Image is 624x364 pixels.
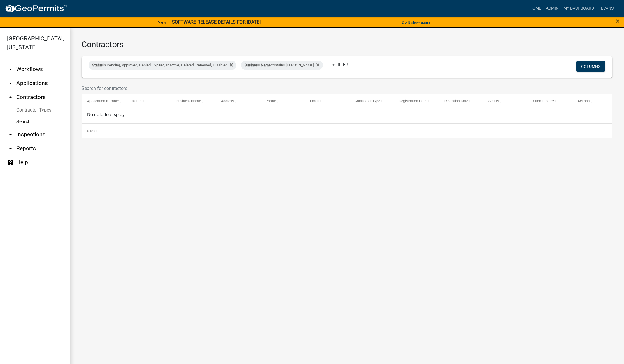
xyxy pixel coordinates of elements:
a: Home [527,3,544,14]
datatable-header-cell: Phone [260,94,305,108]
button: Don't show again [400,17,432,27]
input: Search for contractors [82,82,522,94]
datatable-header-cell: Registration Date [394,94,438,108]
span: Contractor Type [355,99,380,103]
span: Phone [266,99,276,103]
datatable-header-cell: Address [215,94,260,108]
i: arrow_drop_down [7,145,14,152]
span: Email [310,99,319,103]
a: tevans [596,3,619,14]
datatable-header-cell: Email [305,94,349,108]
datatable-header-cell: Status [483,94,528,108]
h3: Contractors [82,40,612,50]
i: help [7,159,14,166]
span: Business Name [176,99,201,103]
datatable-header-cell: Expiration Date [438,94,483,108]
span: Business Name [245,63,271,67]
span: Registration Date [399,99,426,103]
a: + Filter [328,59,353,70]
span: Actions [578,99,590,103]
span: Expiration Date [444,99,468,103]
i: arrow_drop_down [7,66,14,73]
strong: SOFTWARE RELEASE DETAILS FOR [DATE] [172,19,261,25]
div: in Pending, Approved, Denied, Expired, Inactive, Deleted, Renewed, Disabled [89,61,236,70]
span: × [616,17,620,25]
div: contains [PERSON_NAME] [241,61,323,70]
datatable-header-cell: Application Number [82,94,126,108]
datatable-header-cell: Actions [572,94,617,108]
button: Close [616,17,620,24]
datatable-header-cell: Business Name [171,94,215,108]
i: arrow_drop_down [7,131,14,138]
a: View [156,17,168,27]
i: arrow_drop_down [7,80,14,87]
i: arrow_drop_up [7,94,14,101]
div: No data to display [82,109,612,123]
div: 0 total [82,124,612,138]
span: Submitted By [533,99,554,103]
datatable-header-cell: Contractor Type [349,94,394,108]
datatable-header-cell: Name [126,94,171,108]
button: Columns [576,61,605,72]
span: Name [132,99,141,103]
span: Status [92,63,103,67]
a: Admin [544,3,561,14]
a: My Dashboard [561,3,596,14]
span: Application Number [87,99,119,103]
span: Status [488,99,499,103]
datatable-header-cell: Submitted By [528,94,572,108]
span: Address [221,99,234,103]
